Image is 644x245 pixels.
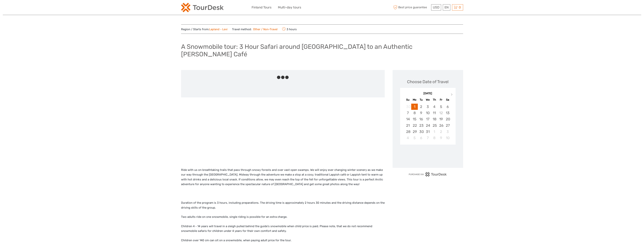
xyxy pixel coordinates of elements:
h1: A Snowmobile tour: 3 Hour Safari around [GEOGRAPHIC_DATA] to an Authentic [PERSON_NAME] Café [181,43,463,58]
a: Finland Tours [252,5,272,10]
div: Choose Saturday, December 27th, 2025 [444,122,451,129]
div: Choose Saturday, January 3rd, 2026 [444,129,451,135]
div: Choose Thursday, January 8th, 2026 [431,135,438,141]
div: Choose Thursday, December 18th, 2025 [431,116,438,122]
div: We [424,97,431,102]
div: Th [431,97,438,102]
div: Fr [438,97,444,102]
div: Choose Thursday, December 11th, 2025 [431,110,438,116]
div: Choose Saturday, December 6th, 2025 [444,104,451,110]
div: Choose Saturday, January 10th, 2026 [444,135,451,141]
p: Duration of the program is 3 hours, including preparations. The driving time is approximately 2 h... [181,201,385,210]
div: Not available Friday, December 12th, 2025 [438,110,444,116]
span: Travel method: [232,26,278,32]
div: Choose Wednesday, December 31st, 2025 [424,129,431,135]
p: Children over 140 cm can sit on a snowmobile, when paying adult price for the tour. [181,238,385,243]
div: Loading... [427,154,429,157]
div: Choose Tuesday, December 16th, 2025 [418,116,424,122]
div: Choose Monday, January 5th, 2026 [411,135,418,141]
div: Choose Thursday, December 4th, 2025 [431,104,438,110]
div: Choose Tuesday, December 30th, 2025 [418,129,424,135]
div: Choose Wednesday, December 10th, 2025 [424,110,431,116]
div: Sa [444,97,451,102]
div: Tu [418,97,424,102]
span: 0 [458,5,461,9]
p: Ride with us on breathtaking trails that pass through snowy forests and over vast open swamps. We... [181,168,385,187]
div: Choose Tuesday, January 6th, 2026 [418,135,424,141]
span: Region / Starts from: [181,27,228,31]
div: Choose Wednesday, December 17th, 2025 [424,116,431,122]
span: Best price guarantee [393,4,430,11]
div: Choose Sunday, January 4th, 2026 [405,135,411,141]
div: Choose Monday, December 8th, 2025 [411,110,418,116]
div: Choose Tuesday, December 23rd, 2025 [418,122,424,129]
div: Choose Sunday, December 21st, 2025 [405,122,411,129]
div: Choose Friday, January 2nd, 2026 [438,129,444,135]
span: 3 hours [282,26,297,32]
div: Choose Sunday, December 28th, 2025 [405,129,411,135]
div: Choose Friday, December 19th, 2025 [438,116,444,122]
div: Choose Monday, December 1st, 2025 [411,104,418,110]
img: PurchaseViaTourDesk.png [409,172,447,177]
div: Choose Thursday, December 25th, 2025 [431,122,438,129]
div: Choose Wednesday, December 24th, 2025 [424,122,431,129]
div: Su [405,97,411,102]
p: Two adults ride on one snowmobile, single riding is possible for an extra charge. [181,215,385,219]
div: [DATE] [400,92,456,96]
div: month 2025-12 [401,104,454,141]
div: Not available Sunday, November 30th, 2025 [405,104,411,110]
div: Choose Monday, December 15th, 2025 [411,116,418,122]
div: Choose Sunday, December 7th, 2025 [405,110,411,116]
div: Choose Monday, December 29th, 2025 [411,129,418,135]
a: Multi-day tours [278,5,301,10]
div: Choose Thursday, January 1st, 2026 [431,129,438,135]
p: Children 4 - 14 years will travel in a sleigh pulled behind the guide's snowmobile when child pri... [181,224,385,234]
div: Choose Wednesday, December 3rd, 2025 [424,104,431,110]
div: Choose Friday, December 26th, 2025 [438,122,444,129]
div: Choose Wednesday, January 7th, 2026 [424,135,431,141]
img: 2254-3441b4b5-4e5f-4d00-b396-31f1d84a6ebf_logo_small.png [181,3,224,12]
div: Choose Tuesday, December 9th, 2025 [418,110,424,116]
div: Choose Friday, January 9th, 2026 [438,135,444,141]
div: Choose Saturday, December 20th, 2025 [444,116,451,122]
a: Lapland - Levi [209,28,228,31]
div: Mo [411,97,418,102]
span: USD [433,5,439,9]
div: Choose Saturday, December 13th, 2025 [444,110,451,116]
div: Choose Date of Travel [407,79,448,85]
div: Choose Sunday, December 14th, 2025 [405,116,411,122]
div: EN [443,4,450,11]
div: Choose Tuesday, December 2nd, 2025 [418,104,424,110]
div: Choose Friday, December 5th, 2025 [438,104,444,110]
div: Choose Monday, December 22nd, 2025 [411,122,418,129]
button: Next Month [449,93,455,99]
a: Other / Non-Travel [252,28,278,31]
